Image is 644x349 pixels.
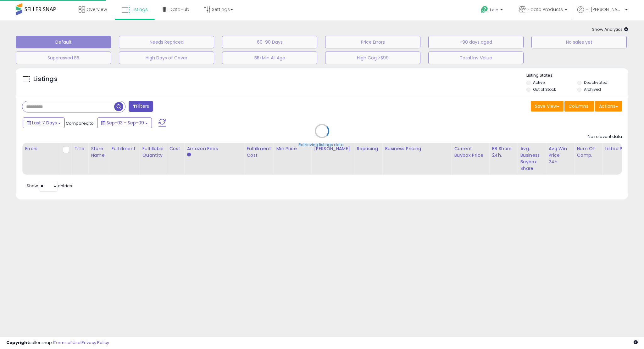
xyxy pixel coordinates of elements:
[586,6,623,13] span: Hi [PERSON_NAME]
[119,52,214,64] button: High Days of Cover
[119,36,214,48] button: Needs Repriced
[16,52,111,64] button: Suppressed BB
[428,36,524,48] button: >90 days aged
[222,52,317,64] button: BB<Min All Age
[428,52,524,64] button: Total Inv Value
[86,6,107,13] span: Overview
[16,36,111,48] button: Default
[169,6,189,13] span: DataHub
[325,52,420,64] button: High Cog >$99
[480,6,488,14] i: Get Help
[131,6,148,13] span: Listings
[592,26,628,32] span: Show Analytics
[531,36,627,48] button: No sales yet
[527,6,563,13] span: Fidato Products
[325,36,420,48] button: Price Errors
[476,1,509,20] a: Help
[490,7,498,13] span: Help
[298,142,346,148] div: Retrieving listings data..
[222,36,317,48] button: 60-90 Days
[577,6,628,20] a: Hi [PERSON_NAME]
